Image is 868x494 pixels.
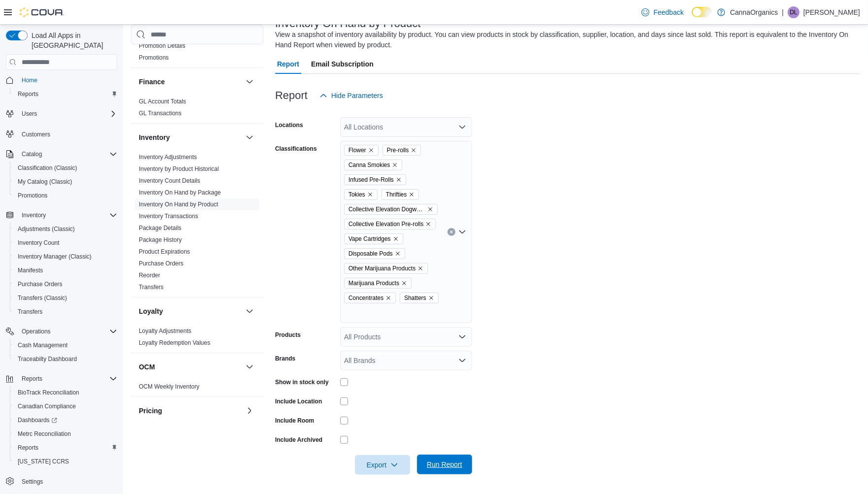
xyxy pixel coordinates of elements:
button: Canadian Compliance [10,399,121,413]
button: Remove Tokies from selection in this group [367,192,373,198]
span: Operations [22,328,51,335]
a: Product Expirations [139,248,190,255]
span: Promotions [139,54,169,62]
button: Remove Collective Elevation Dogwalkers from selection in this group [427,206,433,212]
p: [PERSON_NAME] [804,6,860,18]
span: Tokies [349,190,365,199]
button: Loyalty [244,305,256,317]
a: Transfers [139,284,163,291]
span: DL [790,6,797,18]
span: Reports [22,375,42,383]
button: Finance [244,76,256,88]
a: Promotion Details [139,42,186,49]
button: Reports [10,87,121,101]
a: Adjustments (Classic) [14,223,79,235]
button: Run Report [417,455,472,474]
span: Reports [18,373,117,385]
button: Inventory [2,208,121,222]
button: Operations [2,325,121,338]
span: Flower [349,145,366,155]
a: Classification (Classic) [14,162,81,174]
span: Infused Pre-Rolls [349,175,394,185]
a: OCM Weekly Inventory [139,383,199,390]
a: Package History [139,236,182,243]
button: Remove Concentrates from selection in this group [386,295,391,301]
button: Inventory [18,209,50,221]
span: Cash Management [18,341,67,349]
a: GL Transactions [139,110,182,117]
span: Purchase Orders [14,278,117,290]
button: Metrc Reconciliation [10,427,121,441]
a: GL Account Totals [139,98,186,105]
div: Discounts & Promotions [131,28,263,67]
span: Traceabilty Dashboard [14,353,117,365]
a: BioTrack Reconciliation [14,387,83,398]
button: Remove Thrifties from selection in this group [409,192,415,198]
span: Promotions [18,192,48,199]
button: Reports [10,441,121,455]
span: Transfers (Classic) [14,292,117,304]
label: Brands [275,355,295,362]
a: Purchase Orders [139,260,184,267]
div: OCM [131,381,263,396]
a: Loyalty Redemption Values [139,339,210,346]
a: Inventory On Hand by Package [139,189,221,196]
span: BioTrack Reconciliation [14,387,117,398]
span: Collective Elevation Pre-rolls [344,219,436,230]
a: Canadian Compliance [14,400,80,412]
span: Reports [18,90,38,98]
a: Traceabilty Dashboard [14,353,81,365]
span: Operations [18,326,117,337]
button: Loyalty [139,306,242,316]
button: Inventory [244,132,256,143]
span: Manifests [14,264,117,276]
span: Classification (Classic) [14,162,117,174]
div: View a snapshot of inventory availability by product. You can view products in stock by classific... [275,30,855,50]
span: Tokies [344,189,378,200]
span: Promotion Details [139,42,186,50]
span: Marijuana Products [349,278,399,288]
span: Inventory [18,209,117,221]
button: Remove Flower from selection in this group [368,147,374,153]
button: Users [2,107,121,121]
a: Settings [18,476,47,488]
span: Reports [14,442,117,454]
span: Disposable Pods [349,249,393,259]
button: Inventory Manager (Classic) [10,250,121,263]
span: Feedback [653,7,683,17]
span: Loyalty Adjustments [139,327,192,335]
span: Customers [22,131,50,138]
span: Inventory Manager (Classic) [18,253,92,261]
button: Pricing [139,406,242,416]
span: Disposable Pods [344,248,405,259]
button: Remove Vape Cartridges from selection in this group [393,236,399,242]
span: Home [18,74,117,86]
button: Cash Management [10,338,121,352]
button: Manifests [10,263,121,277]
a: Dashboards [14,414,61,426]
a: Feedback [638,2,687,22]
span: Other Marijuana Products [349,263,416,273]
span: BioTrack Reconciliation [18,389,79,396]
span: Catalog [18,148,117,160]
button: Open list of options [458,123,466,131]
span: Users [18,108,117,120]
span: Settings [18,475,117,488]
button: BioTrack Reconciliation [10,386,121,399]
span: Thrifties [382,189,419,200]
div: Inventory [131,151,263,297]
div: Debra Lambert [788,6,800,18]
a: Inventory by Product Historical [139,165,219,172]
span: [US_STATE] CCRS [18,458,69,465]
a: Inventory Count Details [139,177,200,184]
span: Promotions [14,190,117,201]
span: Dashboards [14,414,117,426]
a: Transfers [14,306,46,318]
span: Collective Elevation Dogwalkers [344,204,438,215]
span: Canadian Compliance [14,400,117,412]
span: Cash Management [14,339,117,351]
span: Inventory Count [14,237,117,249]
button: Users [18,108,41,120]
span: Vape Cartridges [344,233,403,244]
